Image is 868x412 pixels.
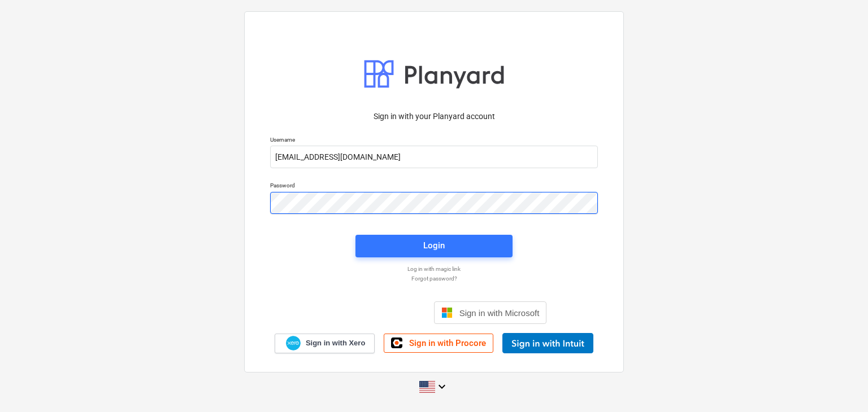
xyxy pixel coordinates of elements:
[435,380,449,393] i: keyboard_arrow_down
[264,275,604,282] a: Forgot password?
[270,111,598,122] p: Sign in with your Planyard account
[409,338,486,348] span: Sign in with Procore
[316,300,431,325] iframe: Sign in with Google Button
[459,308,540,318] span: Sign in with Microsoft
[441,307,453,318] img: Microsoft logo
[270,182,598,191] p: Password
[270,136,598,146] p: Username
[384,334,493,353] a: Sign in with Procore
[355,235,513,257] button: Login
[270,146,598,168] input: Username
[264,265,604,273] a: Log in with magic link
[811,358,868,412] iframe: Chat Widget
[275,334,375,353] a: Sign in with Xero
[286,336,301,351] img: Xero logo
[423,238,445,253] div: Login
[306,338,365,348] span: Sign in with Xero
